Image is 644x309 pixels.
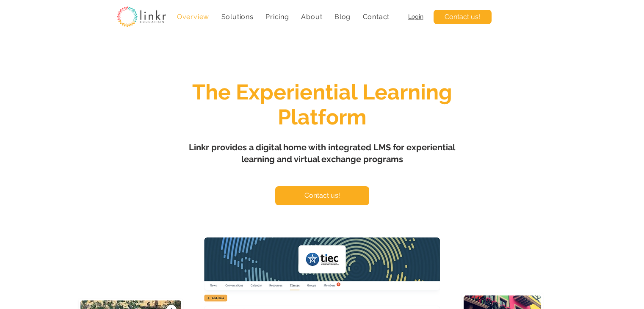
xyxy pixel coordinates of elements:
[177,13,209,21] span: Overview
[445,12,480,22] span: Contact us!
[221,13,254,21] span: Solutions
[261,8,293,25] a: Pricing
[363,13,390,21] span: Contact
[301,13,322,21] span: About
[275,186,369,205] a: Contact us!
[304,191,340,200] span: Contact us!
[192,80,452,130] span: The Experiential Learning Platform
[189,142,455,164] span: Linkr provides a digital home with integrated LMS for experiential learning and virtual exchange ...
[265,13,289,21] span: Pricing
[297,8,327,25] div: About
[117,6,166,27] img: linkr_logo_transparentbg.png
[358,8,394,25] a: Contact
[217,8,258,25] div: Solutions
[334,13,351,21] span: Blog
[434,10,492,24] a: Contact us!
[408,13,423,20] a: Login
[330,8,355,25] a: Blog
[173,8,214,25] a: Overview
[173,8,394,25] nav: Site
